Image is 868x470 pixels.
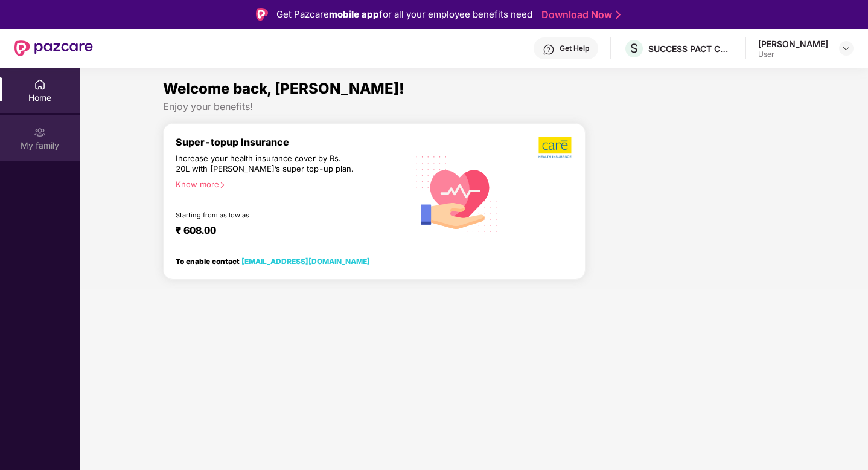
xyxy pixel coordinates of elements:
[176,179,400,188] div: Know more
[407,143,507,243] img: svg+xml;base64,PHN2ZyB4bWxucz0iaHR0cDovL3d3dy53My5vcmcvMjAwMC9zdmciIHhtbG5zOnhsaW5rPSJodHRwOi8vd3...
[176,136,407,148] div: Super-topup Insurance
[176,211,356,219] div: Starting from as low as
[543,43,555,56] img: svg+xml;base64,PHN2ZyBpZD0iSGVscC0zMngzMiIgeG1sbnM9Imh0dHA6Ly93d3cudzMub3JnLzIwMDAvc3ZnIiB3aWR0aD...
[648,43,733,54] div: SUCCESS PACT CONSULTING PRIVATE LIMITED
[616,8,621,21] img: Stroke
[560,43,589,53] div: Get Help
[256,8,268,21] img: Logo
[758,50,828,59] div: User
[276,7,532,22] div: Get Pazcare for all your employee benefits need
[241,257,370,266] a: [EMAIL_ADDRESS][DOMAIN_NAME]
[176,153,356,175] div: Increase your health insurance cover by Rs. 20L with [PERSON_NAME]’s super top-up plan.
[538,136,573,159] img: b5dec4f62d2307b9de63beb79f102df3.png
[219,182,226,188] span: right
[14,40,93,56] img: New Pazcare Logo
[329,8,379,20] strong: mobile app
[163,100,785,113] div: Enjoy your benefits!
[163,80,404,97] span: Welcome back, [PERSON_NAME]!
[758,38,828,50] div: [PERSON_NAME]
[541,8,617,21] a: Download Now
[34,126,46,138] img: svg+xml;base64,PHN2ZyB3aWR0aD0iMjAiIGhlaWdodD0iMjAiIHZpZXdCb3g9IjAgMCAyMCAyMCIgZmlsbD0ibm9uZSIgeG...
[841,43,851,53] img: svg+xml;base64,PHN2ZyBpZD0iRHJvcGRvd24tMzJ4MzIiIHhtbG5zPSJodHRwOi8vd3d3LnczLm9yZy8yMDAwL3N2ZyIgd2...
[630,41,638,56] span: S
[34,79,46,91] img: svg+xml;base64,PHN2ZyBpZD0iSG9tZSIgeG1sbnM9Imh0dHA6Ly93d3cudzMub3JnLzIwMDAvc3ZnIiB3aWR0aD0iMjAiIG...
[176,257,370,265] div: To enable contact
[176,224,395,239] div: ₹ 608.00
